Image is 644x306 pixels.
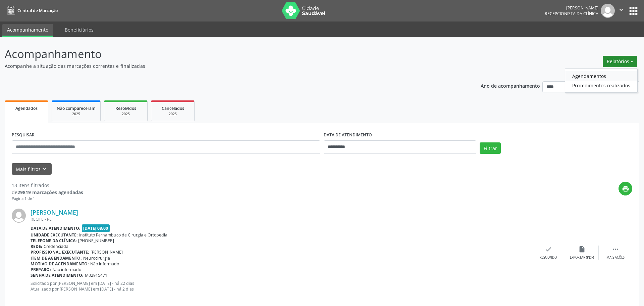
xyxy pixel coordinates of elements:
[540,255,557,260] div: Resolvido
[628,5,639,17] button: apps
[481,81,540,90] p: Ano de acompanhamento
[31,232,78,238] b: Unidade executante:
[5,62,449,70] p: Acompanhe a situação das marcações correntes e finalizadas
[612,246,619,253] i: 
[52,267,81,272] span: Não informado
[57,105,96,111] span: Não compareceram
[31,261,89,267] b: Motivo de agendamento:
[12,196,83,202] div: Página 1 de 1
[90,261,119,267] span: Não informado
[324,130,372,140] label: DATA DE ATENDIMENTO
[606,255,625,260] div: Mais ações
[565,69,638,93] ul: Relatórios
[622,185,629,192] i: print
[619,182,632,195] button: print
[565,81,637,90] a: Procedimentos realizados
[480,142,501,154] button: Filtrar
[601,4,615,18] img: img
[5,46,449,62] p: Acompanhamento
[12,189,83,196] div: de
[603,56,637,67] button: Relatórios
[79,232,167,238] span: Instituto Pernambuco de Cirurgia e Ortopedia
[545,5,598,11] div: [PERSON_NAME]
[57,112,96,117] div: 2025
[5,5,58,16] a: Central de Marcação
[31,225,80,231] b: Data de atendimento:
[31,244,42,249] b: Rede:
[2,24,53,37] a: Acompanhamento
[578,246,586,253] i: insert_drive_file
[83,255,110,261] span: Neurocirurgia
[44,244,68,249] span: Credenciada
[31,249,89,255] b: Profissional executante:
[12,209,26,223] img: img
[545,246,552,253] i: check
[31,209,78,216] a: [PERSON_NAME]
[31,255,82,261] b: Item de agendamento:
[17,8,58,13] span: Central de Marcação
[12,182,83,189] div: 13 itens filtrados
[615,4,628,18] button: 
[12,130,35,140] label: PESQUISAR
[31,267,51,272] b: Preparo:
[618,6,625,13] i: 
[41,165,48,173] i: keyboard_arrow_down
[565,71,637,81] a: Agendamentos
[17,189,83,195] strong: 29819 marcações agendadas
[545,11,598,16] span: Recepcionista da clínica
[162,105,184,111] span: Cancelados
[31,238,77,244] b: Telefone da clínica:
[60,24,98,36] a: Beneficiários
[31,272,84,278] b: Senha de atendimento:
[91,249,123,255] span: [PERSON_NAME]
[31,280,532,292] p: Solicitado por [PERSON_NAME] em [DATE] - há 22 dias Atualizado por [PERSON_NAME] em [DATE] - há 2...
[12,163,52,175] button: Mais filtroskeyboard_arrow_down
[31,216,532,222] div: RECIFE - PE
[115,105,136,111] span: Resolvidos
[15,105,38,111] span: Agendados
[109,112,143,117] div: 2025
[570,255,594,260] div: Exportar (PDF)
[82,224,110,232] span: [DATE] 08:00
[78,238,114,244] span: [PHONE_NUMBER]
[85,272,107,278] span: M02915471
[156,112,190,117] div: 2025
